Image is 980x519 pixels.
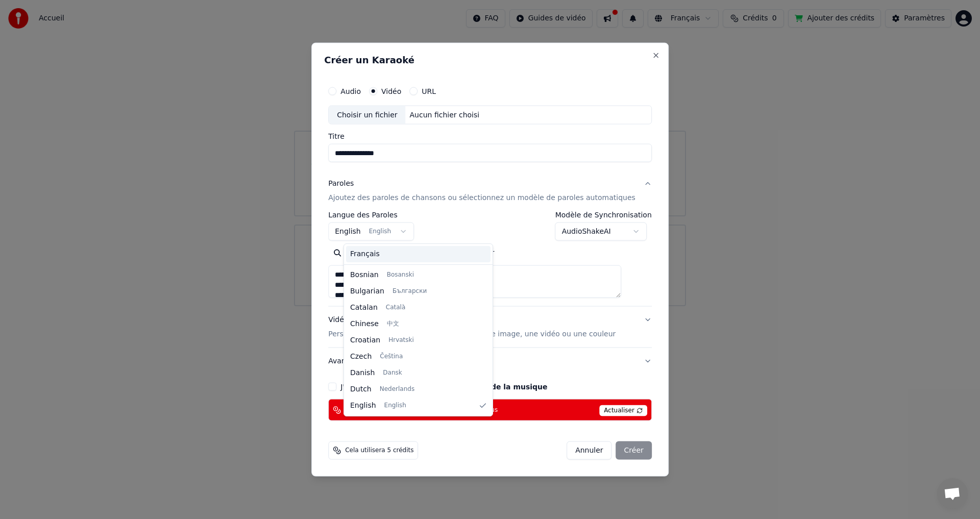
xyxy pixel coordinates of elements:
[383,369,402,377] span: Dansk
[387,320,399,328] span: 中文
[384,402,406,410] span: English
[380,385,414,393] span: Nederlands
[393,287,427,295] span: Български
[350,270,379,280] span: Bosnian
[388,336,414,344] span: Hrvatski
[350,352,372,362] span: Czech
[350,319,379,329] span: Chinese
[350,335,380,345] span: Croatian
[350,384,372,394] span: Dutch
[350,303,378,313] span: Catalan
[387,271,414,279] span: Bosanski
[386,304,405,312] span: Català
[350,401,376,411] span: English
[380,353,403,361] span: Čeština
[350,368,375,378] span: Danish
[350,249,380,259] span: Français
[350,286,384,296] span: Bulgarian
